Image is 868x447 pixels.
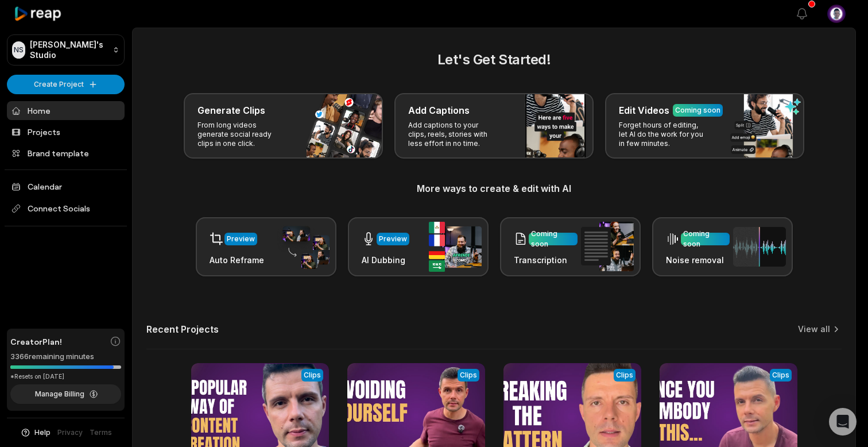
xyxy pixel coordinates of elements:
div: *Resets on [DATE] [10,372,121,381]
h2: Recent Projects [146,323,219,335]
div: Coming soon [531,229,575,249]
h3: AI Dubbing [362,254,409,266]
div: 3366 remaining minutes [10,351,121,363]
img: noise_removal.png [733,227,786,267]
h3: Auto Reframe [210,254,264,266]
h3: Noise removal [666,254,730,266]
p: Forget hours of editing, let AI do the work for you in few minutes. [619,121,708,148]
img: ai_dubbing.png [429,222,482,272]
button: Manage Billing [10,384,121,404]
img: transcription.png [581,222,634,271]
img: auto_reframe.png [277,225,330,269]
a: Privacy [57,427,83,438]
a: Brand template [7,144,125,163]
h3: Transcription [514,254,578,266]
p: Add captions to your clips, reels, stories with less effort in no time. [408,121,497,148]
div: Open Intercom Messenger [829,408,857,436]
a: View all [798,323,830,335]
p: [PERSON_NAME]'s Studio [30,40,108,60]
h3: Generate Clips [197,103,265,117]
div: Coming soon [675,105,720,115]
span: Connect Socials [7,198,125,219]
div: Coming soon [683,229,727,249]
div: NS [12,41,25,59]
h3: More ways to create & edit with AI [146,182,842,195]
span: Creator Plan! [10,336,62,348]
a: Terms [90,427,112,438]
span: Help [34,427,51,438]
div: Preview [379,234,407,244]
a: Calendar [7,177,125,196]
h2: Let's Get Started! [146,49,842,70]
h3: Add Captions [408,103,470,117]
div: Preview [227,234,255,244]
button: Create Project [7,75,125,94]
h3: Edit Videos [619,103,669,117]
p: From long videos generate social ready clips in one click. [197,121,286,148]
